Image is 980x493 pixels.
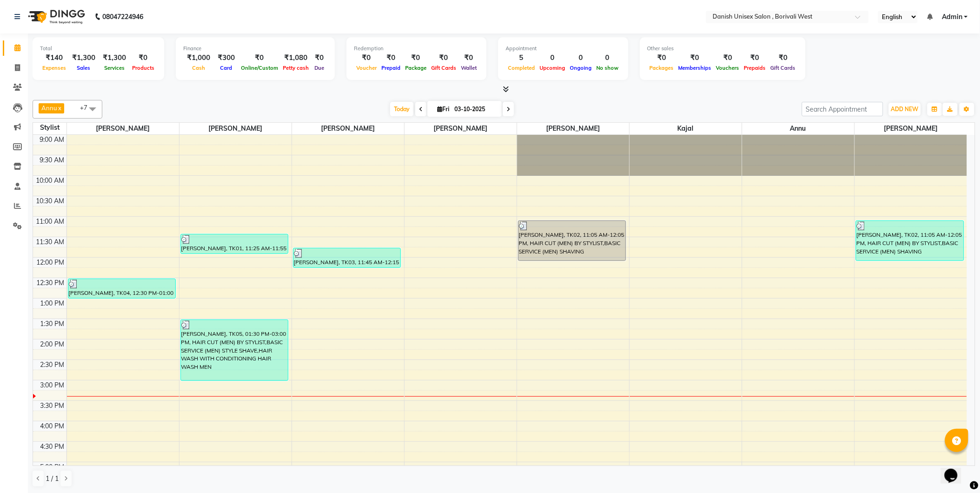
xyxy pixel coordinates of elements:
span: [PERSON_NAME] [292,123,404,134]
span: [PERSON_NAME] [855,123,967,134]
input: 2025-10-03 [452,102,498,116]
div: ₹0 [647,53,676,63]
iframe: chat widget [941,456,971,484]
div: Appointment [506,45,621,53]
div: ₹0 [714,53,742,63]
div: ₹0 [768,53,798,63]
div: ₹300 [214,53,239,63]
div: ₹1,300 [99,53,130,63]
span: Admin [942,12,962,22]
div: ₹0 [459,53,479,63]
span: +7 [80,104,94,111]
span: Sales [75,65,93,71]
div: 5 [506,53,537,63]
span: Today [390,102,413,116]
span: Annu [41,104,57,112]
span: Wallet [459,65,479,71]
div: 12:30 PM [35,278,67,288]
div: 4:00 PM [39,421,67,431]
span: Gift Cards [429,65,459,71]
div: ₹0 [403,53,429,63]
span: Completed [506,65,537,71]
div: Redemption [354,45,479,53]
div: ₹0 [676,53,714,63]
span: [PERSON_NAME] [67,123,179,134]
span: Due [312,65,327,71]
img: logo [24,4,87,30]
div: ₹0 [429,53,459,63]
div: ₹140 [40,53,68,63]
span: Annu [742,123,854,134]
span: Package [403,65,429,71]
div: 10:30 AM [34,196,67,206]
div: [PERSON_NAME], TK02, 11:05 AM-12:05 PM, HAIR CUT (MEN) BY STYLIST,BASIC SERVICE (MEN) SHAVING [519,221,626,260]
div: Total [40,45,157,53]
a: x [57,104,61,112]
span: [PERSON_NAME] [405,123,517,134]
span: 1 / 1 [46,474,59,484]
span: Products [130,65,157,71]
div: ₹0 [239,53,280,63]
div: Finance [183,45,327,53]
span: No show [594,65,621,71]
input: Search Appointment [802,102,883,116]
b: 08047224946 [102,4,143,30]
div: 9:00 AM [38,135,67,145]
div: ₹1,080 [280,53,311,63]
span: Services [102,65,127,71]
div: 9:30 AM [38,155,67,165]
span: Expenses [40,65,68,71]
div: 12:00 PM [35,258,67,267]
div: [PERSON_NAME], TK01, 11:25 AM-11:55 AM, BASIC SERVICE (MEN) SHAVING [181,234,288,253]
div: 3:30 PM [39,401,67,411]
span: Gift Cards [768,65,798,71]
span: Memberships [676,65,714,71]
div: 2:00 PM [39,340,67,349]
span: Voucher [354,65,379,71]
span: ADD NEW [891,106,919,113]
span: Cash [190,65,207,71]
div: ₹0 [379,53,403,63]
div: 11:00 AM [34,217,67,227]
span: Packages [647,65,676,71]
span: [PERSON_NAME] [517,123,629,134]
div: 1:00 PM [39,299,67,308]
div: 10:00 AM [34,176,67,186]
div: 1:30 PM [39,319,67,329]
span: Fri [435,106,452,113]
div: 2:30 PM [39,360,67,370]
div: ₹0 [130,53,157,63]
div: 11:30 AM [34,237,67,247]
div: Stylist [33,123,67,133]
div: [PERSON_NAME], TK02, 11:05 AM-12:05 PM, HAIR CUT (MEN) BY STYLIST,BASIC SERVICE (MEN) SHAVING [856,221,964,260]
div: ₹0 [311,53,327,63]
div: [PERSON_NAME], TK03, 11:45 AM-12:15 PM, THREADING (MEN) EYEBROW / FOREHEAD / NOSE [293,248,401,267]
span: Online/Custom [239,65,280,71]
div: 5:00 PM [39,462,67,472]
div: Other sales [647,45,798,53]
span: Upcoming [537,65,567,71]
span: Ongoing [567,65,594,71]
span: Petty cash [280,65,311,71]
span: Prepaid [379,65,403,71]
button: ADD NEW [889,103,921,116]
div: 0 [567,53,594,63]
div: ₹1,000 [183,53,214,63]
span: [PERSON_NAME] [180,123,292,134]
div: 0 [537,53,567,63]
div: 3:00 PM [39,380,67,390]
div: ₹0 [354,53,379,63]
span: Vouchers [714,65,742,71]
span: Card [218,65,235,71]
div: ₹0 [742,53,768,63]
div: [PERSON_NAME], TK05, 01:30 PM-03:00 PM, HAIR CUT (MEN) BY STYLIST,BASIC SERVICE (MEN) STYLE SHAVE... [181,320,288,380]
div: [PERSON_NAME], TK04, 12:30 PM-01:00 PM, HAIR WASH WITH CONDITIONING HAIR WASH MID WAIST [68,279,176,298]
span: Prepaids [742,65,768,71]
div: 4:30 PM [39,442,67,452]
div: 0 [594,53,621,63]
span: kajal [630,123,742,134]
div: ₹1,300 [68,53,99,63]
